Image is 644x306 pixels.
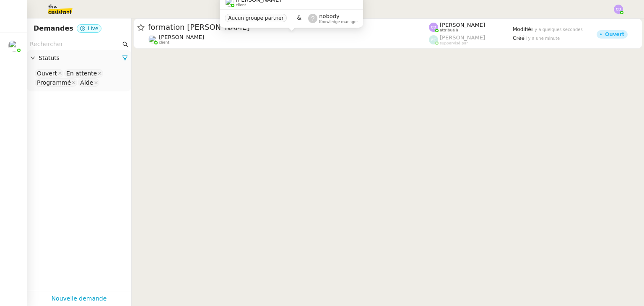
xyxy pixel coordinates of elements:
[513,35,525,41] span: Créé
[34,23,73,34] nz-page-header-title: Demandes
[30,39,121,49] input: Rechercher
[52,294,107,303] a: Nouvelle demande
[64,69,103,78] nz-select-item: En attente
[35,69,63,78] nz-select-item: Ouvert
[513,26,531,32] span: Modifié
[319,13,339,19] span: nobody
[308,13,358,24] app-user-label: Knowledge manager
[440,41,468,46] span: suppervisé par
[531,27,583,32] span: il y a quelques secondes
[440,34,485,41] span: [PERSON_NAME]
[37,79,71,86] div: Programmé
[440,22,485,28] span: [PERSON_NAME]
[525,36,560,41] span: il y a une minute
[605,32,624,37] div: Ouvert
[78,78,99,87] nz-select-item: Aide
[159,40,169,45] span: client
[148,23,429,31] span: formation [PERSON_NAME]
[27,50,131,66] div: Statuts
[440,28,458,33] span: attribué à
[159,34,204,40] span: [PERSON_NAME]
[8,40,20,52] img: users%2FyQfMwtYgTqhRP2YHWHmG2s2LYaD3%2Favatar%2Fprofile-pic.png
[148,35,157,44] img: users%2FyQfMwtYgTqhRP2YHWHmG2s2LYaD3%2Favatar%2Fprofile-pic.png
[37,70,57,77] div: Ouvert
[429,34,513,45] app-user-label: suppervisé par
[236,3,246,8] span: client
[319,20,358,24] span: Knowledge manager
[66,70,97,77] div: En attente
[429,22,513,33] app-user-label: attribué à
[80,79,93,86] div: Aide
[429,23,438,32] img: svg
[35,78,77,87] nz-select-item: Programmé
[39,53,122,63] span: Statuts
[297,13,301,24] span: &
[148,34,429,45] app-user-detailed-label: client
[614,5,623,14] img: svg
[88,26,99,31] span: Live
[429,35,438,44] img: svg
[225,14,287,22] nz-tag: Aucun groupe partner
